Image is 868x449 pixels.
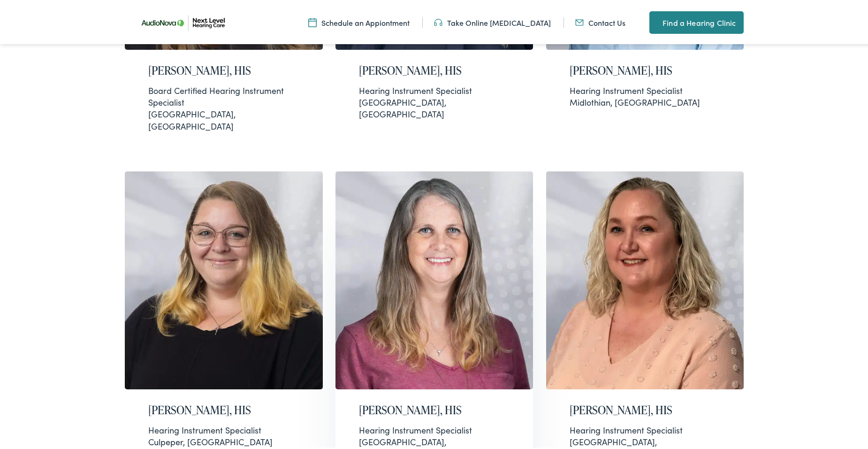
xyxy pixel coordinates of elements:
h2: [PERSON_NAME], HIS [359,402,510,415]
a: Contact Us [575,15,625,26]
h2: [PERSON_NAME], HIS [570,402,721,415]
div: Hearing Instrument Specialist [148,422,299,434]
div: Culpeper, [GEOGRAPHIC_DATA] [148,422,299,446]
div: Hearing Instrument Specialist [570,83,721,94]
h2: [PERSON_NAME], HIS [359,62,510,76]
img: Kaitlyn morris [125,170,323,387]
h2: [PERSON_NAME], HIS [570,62,721,76]
img: An icon representing mail communication is presented in a unique teal color. [575,15,584,26]
a: Take Online [MEDICAL_DATA] [434,15,551,26]
div: Hearing Instrument Specialist [570,422,721,434]
img: Hearing Instrument Specialist Lisa Patton in Ocean Springs, MS [546,170,744,387]
img: Kelly Black [335,170,533,387]
h2: [PERSON_NAME], HIS [148,62,299,76]
div: Hearing Instrument Specialist [359,83,510,94]
div: Board Certified Hearing Instrument Specialist [148,83,299,106]
div: [GEOGRAPHIC_DATA], [GEOGRAPHIC_DATA] [148,83,299,130]
div: Hearing Instrument Specialist [359,422,510,434]
img: An icon symbolizing headphones, colored in teal, suggests audio-related services or features. [434,15,442,26]
div: [GEOGRAPHIC_DATA], [GEOGRAPHIC_DATA] [359,83,510,118]
div: Midlothian, [GEOGRAPHIC_DATA] [570,83,721,106]
img: A map pin icon in teal indicates location-related features or services. [649,15,658,26]
a: Schedule an Appiontment [308,15,410,26]
a: Find a Hearing Clinic [649,9,743,32]
h2: [PERSON_NAME], HIS [148,402,299,415]
img: Calendar icon representing the ability to schedule a hearing test or hearing aid appointment at N... [308,15,317,26]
